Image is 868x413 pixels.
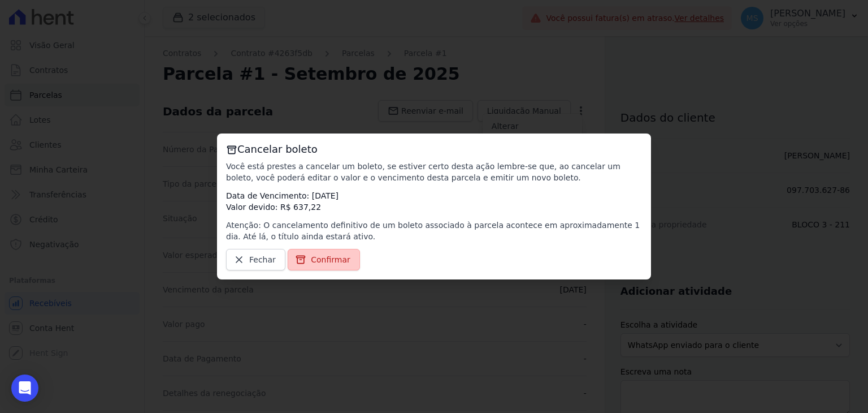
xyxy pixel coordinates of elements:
[226,220,642,242] p: Atenção: O cancelamento definitivo de um boleto associado à parcela acontece em aproximadamente 1...
[249,254,276,265] span: Fechar
[226,249,285,270] a: Fechar
[311,254,350,265] span: Confirmar
[226,190,642,213] p: Data de Vencimento: [DATE] Valor devido: R$ 637,22
[226,161,642,183] p: Você está prestes a cancelar um boleto, se estiver certo desta ação lembre-se que, ao cancelar um...
[11,375,38,402] div: Open Intercom Messenger
[226,143,642,156] h3: Cancelar boleto
[288,249,360,270] a: Confirmar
